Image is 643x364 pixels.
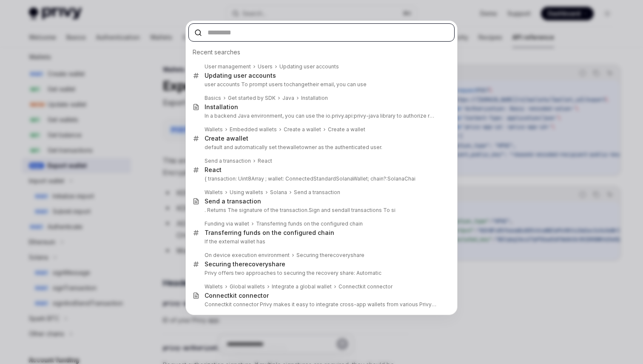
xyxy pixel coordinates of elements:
div: Wallets [205,283,223,290]
div: Global wallets [230,283,265,290]
b: recovery [242,260,268,268]
div: Java [282,95,294,102]
div: Send a transaction [205,158,251,164]
div: Create a [205,135,248,142]
b: wallet [230,135,248,142]
div: Basics [205,95,221,102]
p: If the external wallet has [205,238,437,245]
b: Transfer [205,229,230,236]
div: Send a transaction [294,189,340,196]
div: Updating user accounts [205,72,276,79]
p: In a backend Java environment, you can use the io.privy.api:privy-java library to authorize requests [205,113,437,119]
p: . Returns The signature of the transaction. all transactions To si [205,207,437,214]
div: Users [258,63,273,70]
div: Using wallets [230,189,263,196]
div: Get started by SDK [228,95,276,102]
b: change [289,81,308,87]
p: user accounts To prompt users to their email, you can use [205,81,437,88]
p: default and automatically set the owner as the authenticated user. [205,144,437,151]
div: Installation [301,95,328,102]
b: wallet [286,144,301,150]
div: Wallets [205,189,223,196]
b: Sign and send [309,207,344,213]
div: Send a transaction [205,198,261,205]
div: User management [205,63,251,70]
b: recovery [328,252,350,258]
div: Create a wallet [328,126,365,133]
div: React [258,158,272,164]
div: Securing the share [296,252,364,259]
div: Connectkit connector [339,283,393,290]
p: Connectkit connector Privy makes it easy to integrate cross-app wallets from various Privy apps into [205,301,437,308]
div: Solana [270,189,287,196]
div: Securing the share [205,260,285,268]
div: Embedded wallets [230,126,277,133]
div: Integrate a global wallet [272,283,332,290]
span: Recent searches [193,48,240,56]
div: Funding via wallet [205,220,249,227]
div: Create a wallet [284,126,321,133]
b: Transfer [256,220,277,227]
div: ring funds on the configured chain [205,229,334,237]
b: SolanaChai [387,175,415,182]
div: Updating user accounts [279,63,339,70]
p: Privy offers two approaches to securing the recovery share: Automatic [205,270,437,277]
div: Installation [205,103,238,111]
div: React [205,166,222,174]
div: Connectkit connector [205,292,269,299]
div: ring funds on the configured chain [256,220,363,227]
p: { transaction: Uint8Array ; wallet: ConnectedStandardSolanaWallet; chain?: [205,175,437,182]
div: Wallets [205,126,223,133]
div: On device execution environment [205,252,290,259]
